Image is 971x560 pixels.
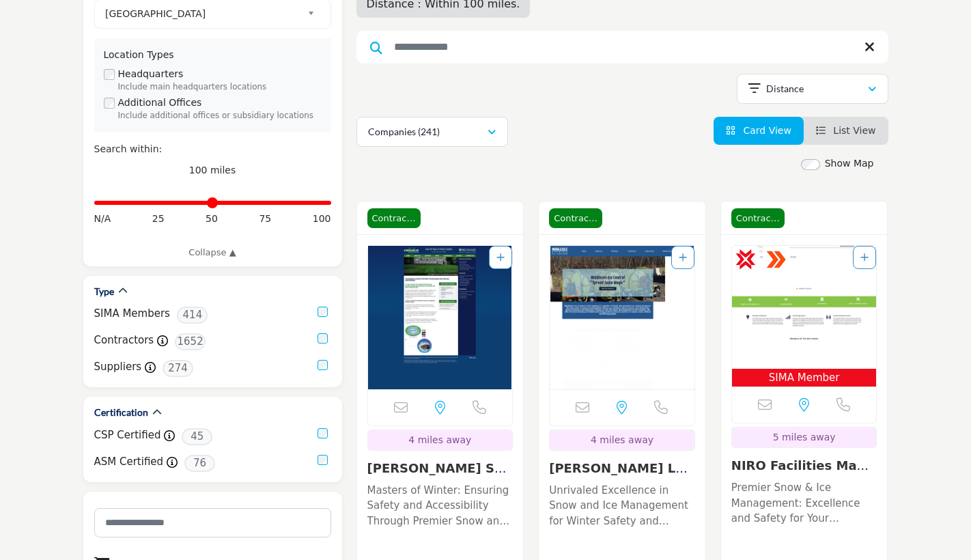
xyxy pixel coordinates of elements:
[118,81,322,94] div: Include main headquarters locations
[313,212,331,226] span: 100
[118,96,202,110] label: Additional Offices
[743,125,791,136] span: Card View
[550,246,694,389] img: David A Lenz Landscape Service
[94,359,142,375] label: Suppliers
[731,458,869,488] a: NIRO Facilities Mana...
[731,480,877,527] p: Premier Snow & Ice Management: Excellence and Safety for Your Commercial Property The company spe...
[118,110,322,122] div: Include additional offices or subsidiary locations
[94,333,154,348] label: Contractors
[118,67,184,81] label: Headquarters
[94,454,164,470] label: ASM Certified
[177,307,208,324] span: 414
[356,117,508,147] button: Companies (241)
[714,117,804,145] li: Card View
[368,125,440,139] p: Companies (241)
[804,117,888,145] li: List View
[368,246,513,389] img: Coughlin Service Corp
[816,125,876,136] a: View List
[94,306,170,322] label: SIMA Members
[549,461,692,490] a: [PERSON_NAME] Landsca...
[773,432,836,443] span: 5 miles away
[549,461,695,476] h3: David A Lenz Landscape Service
[732,246,877,387] a: Open Listing in new tab
[94,508,331,537] input: Search Category
[549,479,695,529] a: Unrivaled Excellence in Snow and Ice Management for Winter Safety and Assurance Specializing in s...
[318,333,328,344] input: Contractors checkbox
[679,252,687,263] a: Add To List
[735,249,756,270] img: CSP Certified Badge Icon
[318,307,328,317] input: SIMA Members checkbox
[367,461,513,476] h3: Coughlin Service Corp
[94,212,111,226] span: N/A
[496,252,505,263] a: Add To List
[825,156,874,171] label: Show Map
[368,246,513,389] a: Open Listing in new tab
[94,428,161,443] label: CSP Certified
[163,360,193,377] span: 274
[549,208,602,229] span: Contractor
[104,48,322,62] div: Location Types
[731,477,877,527] a: Premier Snow & Ice Management: Excellence and Safety for Your Commercial Property The company spe...
[367,208,421,229] span: Contractor
[732,246,877,369] img: NIRO Facilities Management, LLC
[726,125,791,136] a: View Card
[549,483,695,529] p: Unrivaled Excellence in Snow and Ice Management for Winter Safety and Assurance Specializing in s...
[367,479,513,529] a: Masters of Winter: Ensuring Safety and Accessibility Through Premier Snow and Ice Management Serv...
[94,142,331,156] div: Search within:
[94,285,114,298] h2: Type
[175,333,206,350] span: 1652
[318,455,328,465] input: ASM Certified checkbox
[367,461,509,490] a: [PERSON_NAME] Service Cor...
[189,165,236,176] span: 100 miles
[731,458,877,473] h3: NIRO Facilities Management, LLC
[766,82,804,96] p: Distance
[367,483,513,529] p: Masters of Winter: Ensuring Safety and Accessibility Through Premier Snow and Ice Management Serv...
[833,125,875,136] span: List View
[94,246,331,260] a: Collapse ▲
[259,212,271,226] span: 75
[184,455,215,472] span: 76
[152,212,165,226] span: 25
[408,434,471,445] span: 4 miles away
[591,434,653,445] span: 4 miles away
[860,252,869,263] a: Add To List
[318,428,328,438] input: CSP Certified checkbox
[356,31,888,64] input: Search Keyword
[735,370,874,386] span: SIMA Member
[550,246,694,389] a: Open Listing in new tab
[766,249,787,270] img: ASM Certified Badge Icon
[737,74,888,104] button: Distance
[206,212,218,226] span: 50
[94,406,148,419] h2: Certification
[731,208,785,229] span: Contractor
[318,360,328,370] input: Suppliers checkbox
[105,5,302,22] span: [GEOGRAPHIC_DATA]
[182,428,212,445] span: 45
